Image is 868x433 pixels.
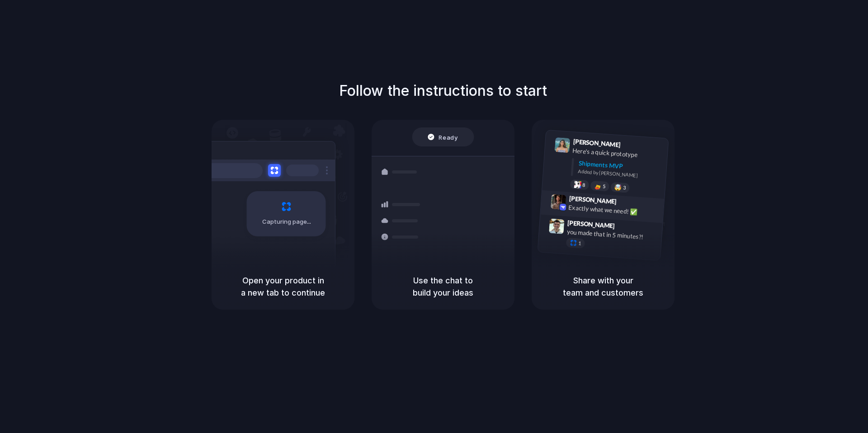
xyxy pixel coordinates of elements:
span: 1 [578,241,581,246]
span: [PERSON_NAME] [573,136,621,150]
span: 9:41 AM [623,141,642,152]
div: you made that in 5 minutes?! [566,227,657,242]
span: 3 [623,185,626,190]
span: 5 [603,184,606,189]
span: [PERSON_NAME] [567,218,615,231]
span: 9:42 AM [619,198,638,208]
h5: Use the chat to build your ideas [382,274,504,299]
div: Here's a quick prototype [572,146,663,161]
span: [PERSON_NAME] [569,193,617,207]
h5: Open your product in a new tab to continue [222,274,344,299]
span: 8 [582,183,585,188]
div: Exactly what we need! ✅ [568,202,659,218]
span: Capturing page [262,217,312,226]
div: Shipments MVP [578,159,662,174]
h1: Follow the instructions to start [339,80,547,102]
div: Added by [PERSON_NAME] [578,168,661,181]
span: 9:47 AM [618,222,636,233]
h5: Share with your team and customers [542,274,664,299]
span: Ready [439,132,458,141]
div: 🤯 [614,184,622,191]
